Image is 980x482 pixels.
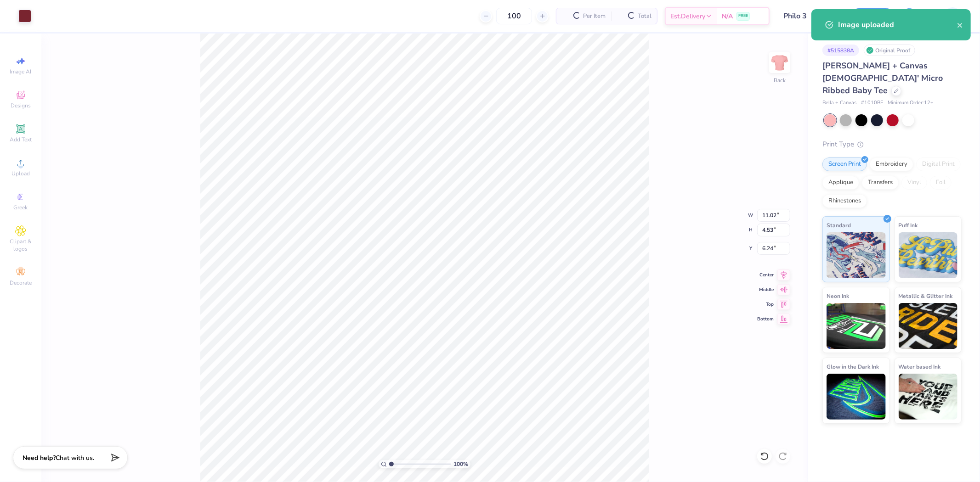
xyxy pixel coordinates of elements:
[738,13,748,19] span: FREE
[453,460,468,468] span: 100 %
[861,99,883,107] span: # 1010BE
[916,157,961,171] div: Digital Print
[496,8,532,24] input: – –
[899,303,958,349] img: Metallic & Glitter Ink
[5,238,37,252] span: Clipart & logos
[776,7,844,25] input: Untitled Design
[14,204,28,211] span: Greek
[899,220,918,230] span: Puff Ink
[23,454,56,462] strong: Need help?
[827,220,851,230] span: Standard
[11,102,31,109] span: Designs
[864,45,915,56] div: Original Proof
[870,157,913,171] div: Embroidery
[822,157,867,171] div: Screen Print
[757,316,774,322] span: Bottom
[638,11,651,21] span: Total
[888,99,934,107] span: Minimum Order: 12 +
[901,176,927,190] div: Vinyl
[838,19,957,30] div: Image uploaded
[827,291,849,301] span: Neon Ink
[899,232,958,278] img: Puff Ink
[822,60,943,96] span: [PERSON_NAME] + Canvas [DEMOGRAPHIC_DATA]' Micro Ribbed Baby Tee
[757,286,774,293] span: Middle
[10,279,32,286] span: Decorate
[10,68,32,75] span: Image AI
[583,11,606,21] span: Per Item
[757,272,774,278] span: Center
[862,176,899,190] div: Transfers
[899,362,941,371] span: Water based Ink
[822,99,856,107] span: Bella + Canvas
[899,291,953,301] span: Metallic & Glitter Ink
[930,176,952,190] div: Foil
[11,170,30,177] span: Upload
[770,53,789,72] img: Back
[722,11,733,21] span: N/A
[670,11,705,21] span: Est. Delivery
[822,176,859,190] div: Applique
[757,301,774,308] span: Top
[827,374,886,420] img: Glow in the Dark Ink
[56,454,94,462] span: Chat with us.
[957,19,963,30] button: close
[827,232,886,278] img: Standard
[822,45,859,56] div: # 515838A
[774,76,786,84] div: Back
[822,139,962,150] div: Print Type
[10,136,32,143] span: Add Text
[899,374,958,420] img: Water based Ink
[827,362,879,371] span: Glow in the Dark Ink
[827,303,886,349] img: Neon Ink
[822,194,867,208] div: Rhinestones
